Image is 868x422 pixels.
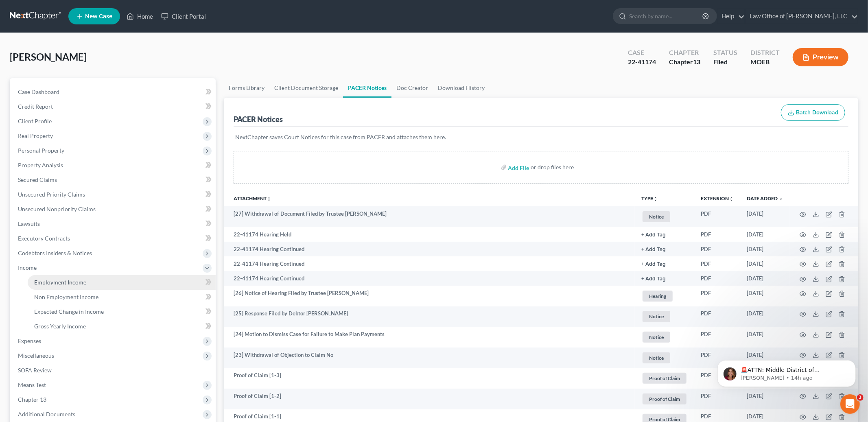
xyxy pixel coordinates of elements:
[18,396,46,403] span: Chapter 13
[641,351,688,365] a: Notice
[740,271,790,286] td: [DATE]
[224,348,635,368] td: [23] Withdrawal of Objection to Claim No
[18,206,96,212] span: Unsecured Nonpriority Claims
[18,88,59,95] span: Case Dashboard
[269,78,343,98] a: Client Document Storage
[18,352,54,359] span: Miscellaneous
[643,332,670,343] span: Notice
[224,242,635,256] td: 22-41174 Hearing Continued
[224,227,635,242] td: 22-41174 Hearing Held
[693,58,700,66] span: 13
[18,337,41,344] span: Expenses
[18,118,52,125] span: Client Profile
[740,242,790,256] td: [DATE]
[224,271,635,286] td: 22-41174 Hearing Continued
[18,162,63,168] span: Property Analysis
[778,197,783,201] i: expand_more
[224,389,635,409] td: Proof of Claim [1-2]
[694,368,740,389] td: PDF
[840,394,860,414] iframe: Intercom live chat
[781,104,845,121] button: Batch Download
[694,271,740,286] td: PDF
[224,368,635,389] td: Proof of Claim [1-3]
[643,211,670,222] span: Notice
[694,242,740,256] td: PDF
[641,247,666,252] button: + Add Tag
[224,78,269,98] a: Forms Library
[629,9,704,24] input: Search by name...
[694,206,740,227] td: PDF
[11,216,216,231] a: Lawsuits
[750,57,780,67] div: MOEB
[234,195,271,201] a: Attachmentunfold_more
[740,206,790,227] td: [DATE]
[713,57,737,67] div: Filed
[641,231,688,238] a: + Add Tag
[628,57,656,67] div: 22-41174
[628,48,656,57] div: Case
[747,195,783,201] a: Date Added expand_more
[796,109,838,116] span: Batch Download
[641,392,688,406] a: Proof of Claim
[34,293,98,300] span: Non Employment Income
[34,279,86,286] span: Employment Income
[234,114,283,124] div: PACER Notices
[18,235,70,242] span: Executory Contracts
[669,48,700,57] div: Chapter
[11,173,216,187] a: Secured Claims
[694,327,740,348] td: PDF
[641,196,658,201] button: TYPEunfold_more
[641,210,688,223] a: Notice
[11,363,216,378] a: SOFA Review
[18,191,85,198] span: Unsecured Priority Claims
[433,78,490,98] a: Download History
[28,290,216,304] a: Non Employment Income
[643,394,687,405] span: Proof of Claim
[34,323,86,330] span: Gross Yearly Income
[11,85,216,99] a: Case Dashboard
[641,372,688,385] a: Proof of Claim
[641,330,688,344] a: Notice
[653,197,658,201] i: unfold_more
[641,232,666,238] button: + Add Tag
[224,286,635,306] td: [26] Notice of Hearing Filed by Trustee [PERSON_NAME]
[18,411,75,418] span: Additional Documents
[694,286,740,306] td: PDF
[641,275,688,282] a: + Add Tag
[28,304,216,319] a: Expected Change in Income
[18,264,37,271] span: Income
[641,262,666,267] button: + Add Tag
[224,327,635,348] td: [24] Motion to Dismiss Case for Failure to Make Plan Payments
[157,9,210,24] a: Client Portal
[18,367,52,374] span: SOFA Review
[694,227,740,242] td: PDF
[740,306,790,327] td: [DATE]
[750,48,780,57] div: District
[641,276,666,282] button: + Add Tag
[10,51,87,63] span: [PERSON_NAME]
[740,327,790,348] td: [DATE]
[793,48,848,66] button: Preview
[641,260,688,268] a: + Add Tag
[28,275,216,290] a: Employment Income
[531,163,574,171] div: or drop files here
[267,197,271,201] i: unfold_more
[857,394,864,401] span: 3
[641,245,688,253] a: + Add Tag
[11,231,216,246] a: Executory Contracts
[694,348,740,368] td: PDF
[641,310,688,323] a: Notice
[717,9,745,24] a: Help
[643,352,670,363] span: Notice
[705,343,868,400] iframe: Intercom notifications message
[11,158,216,173] a: Property Analysis
[235,133,847,141] p: NextChapter saves Court Notices for this case from PACER and attaches them here.
[740,256,790,271] td: [DATE]
[746,9,858,24] a: Law Office of [PERSON_NAME], LLC
[391,78,433,98] a: Doc Creator
[740,227,790,242] td: [DATE]
[122,9,157,24] a: Home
